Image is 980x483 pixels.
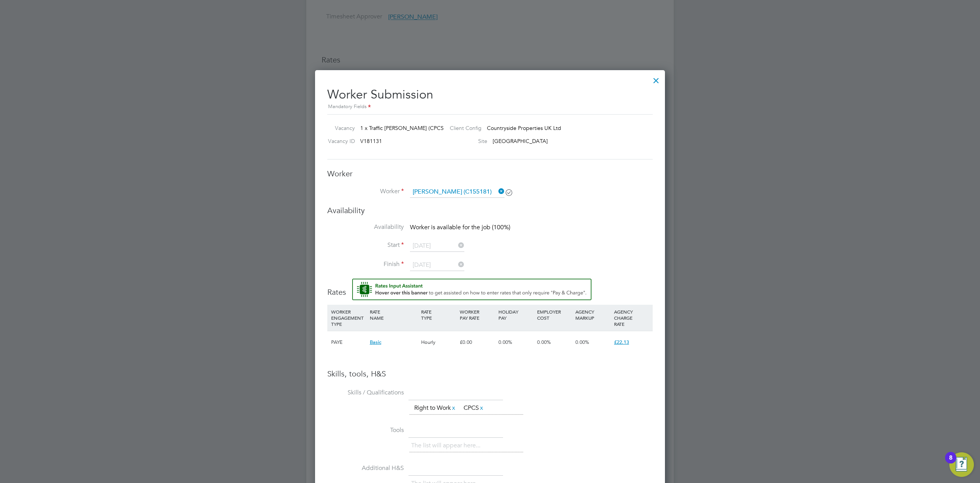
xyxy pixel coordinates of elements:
[498,339,512,345] span: 0.00%
[493,138,548,145] span: [GEOGRAPHIC_DATA]
[370,339,381,345] span: Basic
[410,260,464,271] input: Select one
[327,223,404,231] label: Availability
[327,103,653,111] div: Mandatory Fields
[497,305,535,325] div: HOLIDAY PAY
[614,339,629,345] span: £22.13
[535,305,574,325] div: EMPLOYER COST
[360,138,382,145] span: V181131
[327,187,404,195] label: Worker
[444,138,487,145] label: Site
[461,403,487,413] li: CPCS
[327,279,653,297] h3: Rates
[487,125,561,131] span: Countryside Properties UK Ltd
[410,223,510,231] span: Worker is available for the job (100%)
[327,260,404,268] label: Finish
[410,186,505,198] input: Search for...
[327,369,653,379] h3: Skills, tools, H&S
[419,305,458,325] div: RATE TYPE
[444,125,482,131] label: Client Config
[479,403,484,413] a: x
[324,138,355,145] label: Vacancy ID
[411,440,483,451] li: The list will appear here...
[360,125,467,131] span: 1 x Traffic [PERSON_NAME] (CPCS) (Zone 3)
[329,331,368,353] div: PAYE
[327,241,404,249] label: Start
[410,240,464,252] input: Select one
[327,205,653,215] h3: Availability
[573,305,612,325] div: AGENCY MARKUP
[575,339,589,345] span: 0.00%
[327,464,404,472] label: Additional H&S
[324,125,355,131] label: Vacancy
[419,331,458,353] div: Hourly
[327,426,404,434] label: Tools
[411,403,459,413] li: Right to Work
[327,169,653,179] h3: Worker
[329,305,368,331] div: WORKER ENGAGEMENT TYPE
[451,403,456,413] a: x
[612,305,651,331] div: AGENCY CHARGE RATE
[949,458,952,468] div: 8
[949,452,974,477] button: Open Resource Center, 8 new notifications
[327,81,653,111] h2: Worker Submission
[458,331,497,353] div: £0.00
[537,339,551,345] span: 0.00%
[327,389,404,397] label: Skills / Qualifications
[368,305,419,325] div: RATE NAME
[352,279,591,300] button: Rate Assistant
[458,305,497,325] div: WORKER PAY RATE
